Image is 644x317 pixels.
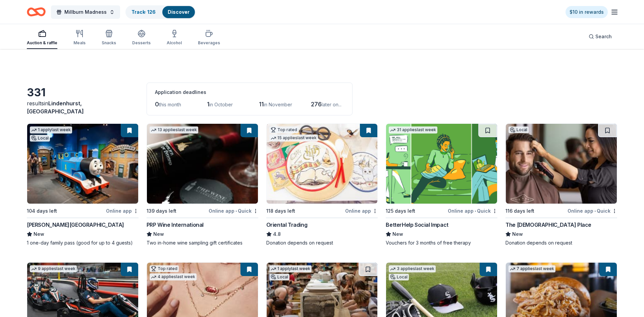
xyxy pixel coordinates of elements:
[595,33,612,41] span: Search
[147,240,258,246] div: Two in-home wine sampling gift certificates
[389,274,409,280] div: Local
[386,240,497,246] div: Vouchers for 3 months of free therapy
[155,88,344,96] div: Application deadlines
[269,135,318,142] div: 15 applies last week
[266,123,378,246] a: Image for Oriental TradingTop rated15 applieslast week118 days leftOnline appOriental Trading4.8D...
[198,27,220,49] button: Beverages
[311,101,322,108] span: 276
[209,207,258,215] div: Online app Quick
[106,207,139,215] div: Online app
[132,27,151,49] button: Desserts
[594,208,596,214] span: •
[27,99,139,115] div: results
[73,27,86,49] button: Meals
[209,102,233,107] span: in October
[27,240,139,246] div: 1 one-day family pass (good for up to 4 guests)
[386,207,415,215] div: 125 days left
[30,126,72,134] div: 1 apply last week
[102,27,116,49] button: Snacks
[27,86,139,99] div: 331
[269,274,289,280] div: Local
[392,230,403,238] span: New
[168,9,190,15] a: Discover
[583,30,617,43] button: Search
[147,123,258,246] a: Image for PRP Wine International13 applieslast week139 days leftOnline app•QuickPRP Wine Internat...
[448,207,497,215] div: Online app Quick
[167,27,182,49] button: Alcohol
[566,6,608,18] a: $10 in rewards
[266,221,308,229] div: Oriental Trading
[235,208,237,214] span: •
[266,207,295,215] div: 118 days left
[389,126,437,134] div: 31 applies last week
[345,207,378,215] div: Online app
[30,135,50,142] div: Local
[27,221,124,229] div: [PERSON_NAME][GEOGRAPHIC_DATA]
[568,207,617,215] div: Online app Quick
[34,230,44,238] span: New
[27,207,57,215] div: 104 days left
[512,230,523,238] span: New
[264,102,292,107] span: in November
[131,9,156,15] a: Track· 126
[159,102,181,107] span: this month
[102,40,116,46] div: Snacks
[475,208,476,214] span: •
[266,240,378,246] div: Donation depends on request
[132,40,151,46] div: Desserts
[386,221,448,229] div: BetterHelp Social Impact
[147,207,176,215] div: 139 days left
[505,123,617,246] a: Image for The Gents PlaceLocal116 days leftOnline app•QuickThe [DEMOGRAPHIC_DATA] PlaceNewDonatio...
[150,126,198,134] div: 13 applies last week
[505,240,617,246] div: Donation depends on request
[30,265,77,272] div: 9 applies last week
[386,123,497,246] a: Image for BetterHelp Social Impact31 applieslast week125 days leftOnline app•QuickBetterHelp Soci...
[259,101,264,108] span: 11
[147,124,258,204] img: Image for PRP Wine International
[64,8,107,16] span: Millburn Madness
[150,265,179,272] div: Top rated
[198,40,220,46] div: Beverages
[508,265,555,272] div: 7 applies last week
[508,126,529,133] div: Local
[167,40,182,46] div: Alcohol
[125,5,196,19] button: Track· 126Discover
[322,102,341,107] span: later on...
[273,230,281,238] span: 4.8
[27,100,84,115] span: in
[27,27,57,49] button: Auction & raffle
[269,265,312,272] div: 1 apply last week
[153,230,164,238] span: New
[27,100,84,115] span: Lindenhurst, [GEOGRAPHIC_DATA]
[27,123,139,246] a: Image for Kohl Children's Museum1 applylast weekLocal104 days leftOnline app[PERSON_NAME][GEOGRAP...
[27,40,57,46] div: Auction & raffle
[73,40,86,46] div: Meals
[505,207,534,215] div: 116 days left
[150,273,197,280] div: 4 applies last week
[155,101,159,108] span: 0
[269,126,299,133] div: Top rated
[27,4,46,20] a: Home
[27,124,138,204] img: Image for Kohl Children's Museum
[51,5,120,19] button: Millburn Madness
[147,221,204,229] div: PRP Wine International
[386,124,497,204] img: Image for BetterHelp Social Impact
[506,124,617,204] img: Image for The Gents Place
[267,124,378,204] img: Image for Oriental Trading
[389,265,436,272] div: 3 applies last week
[505,221,591,229] div: The [DEMOGRAPHIC_DATA] Place
[207,101,209,108] span: 1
